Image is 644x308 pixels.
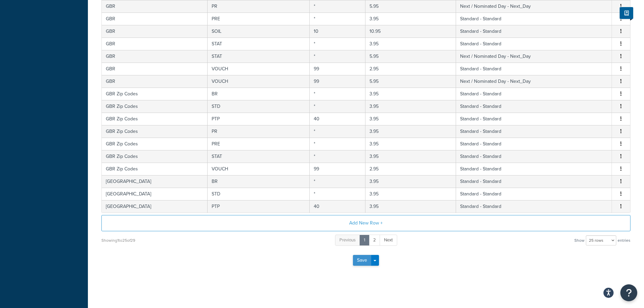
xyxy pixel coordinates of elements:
td: 99 [310,163,365,175]
td: Standard - Standard [456,25,612,38]
a: Previous [335,235,360,246]
td: [GEOGRAPHIC_DATA] [102,188,208,200]
td: 5.95 [365,75,456,88]
td: 3.95 [365,13,456,25]
td: GBR Zip Codes [102,113,208,125]
td: Standard - Standard [456,63,612,75]
td: PTP [208,200,309,213]
td: Standard - Standard [456,113,612,125]
td: GBR Zip Codes [102,150,208,163]
a: Next [380,235,397,246]
a: 1 [359,235,369,246]
td: 40 [310,200,365,213]
td: PRE [208,13,309,25]
td: STAT [208,38,309,50]
td: GBR [102,13,208,25]
td: Standard - Standard [456,188,612,200]
td: [GEOGRAPHIC_DATA] [102,175,208,188]
td: 3.95 [365,125,456,138]
button: Save [353,255,371,266]
span: Previous [339,237,356,243]
td: GBR Zip Codes [102,100,208,113]
td: [GEOGRAPHIC_DATA] [102,200,208,213]
td: 10.95 [365,25,456,38]
td: STD [208,188,309,200]
td: Next / Nominated Day - Next_Day [456,50,612,63]
td: Standard - Standard [456,200,612,213]
td: 2.95 [365,63,456,75]
td: 3.95 [365,188,456,200]
div: Showing 1 to 25 of 29 [101,236,135,245]
td: Standard - Standard [456,150,612,163]
td: Standard - Standard [456,38,612,50]
td: GBR Zip Codes [102,138,208,150]
td: 10 [310,25,365,38]
td: 2.95 [365,163,456,175]
td: PR [208,125,309,138]
td: VOUCH [208,163,309,175]
a: 2 [369,235,380,246]
td: 3.95 [365,88,456,100]
td: Standard - Standard [456,100,612,113]
td: 99 [310,63,365,75]
td: 3.95 [365,200,456,213]
td: BR [208,88,309,100]
td: BR [208,175,309,188]
td: GBR Zip Codes [102,163,208,175]
td: STAT [208,150,309,163]
span: entries [618,236,630,245]
td: PTP [208,113,309,125]
td: VOUCH [208,63,309,75]
td: GBR Zip Codes [102,125,208,138]
td: 3.95 [365,150,456,163]
td: PRE [208,138,309,150]
td: GBR Zip Codes [102,88,208,100]
td: SOIL [208,25,309,38]
td: 3.95 [365,100,456,113]
td: Standard - Standard [456,13,612,25]
button: Open Resource Center [620,284,637,301]
td: Standard - Standard [456,88,612,100]
td: Standard - Standard [456,125,612,138]
td: GBR [102,38,208,50]
span: Show [574,236,585,245]
button: Add New Row + [101,215,630,231]
td: Standard - Standard [456,138,612,150]
td: 3.95 [365,138,456,150]
td: 3.95 [365,113,456,125]
td: Standard - Standard [456,175,612,188]
td: GBR [102,75,208,88]
span: Next [384,237,393,243]
td: 5.95 [365,50,456,63]
td: 40 [310,113,365,125]
td: GBR [102,25,208,38]
td: GBR [102,50,208,63]
td: 99 [310,75,365,88]
td: 3.95 [365,175,456,188]
td: STAT [208,50,309,63]
td: GBR [102,63,208,75]
td: VOUCH [208,75,309,88]
td: STD [208,100,309,113]
td: Standard - Standard [456,163,612,175]
td: 3.95 [365,38,456,50]
button: Show Help Docs [620,7,633,19]
td: Next / Nominated Day - Next_Day [456,75,612,88]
